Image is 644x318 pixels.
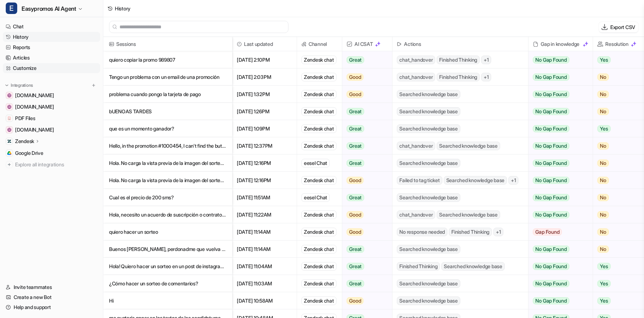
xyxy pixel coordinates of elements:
[528,172,587,189] button: No Gap Found
[397,56,435,64] span: chat_handover
[531,37,590,51] div: Gap in knowledge
[342,189,388,206] button: Great
[347,108,364,115] span: Great
[597,160,609,167] span: No
[301,176,337,185] div: Zendesk chat
[533,73,569,81] span: No Gap Found
[397,210,435,219] span: chat_handover
[397,262,440,271] span: Finished Thinking
[347,211,363,218] span: Good
[347,142,364,149] span: Great
[109,155,226,172] p: Hola. No carga la vista previa de la imagen del sorteo si lo compartes por Redes
[397,296,460,305] span: Searched knowledge base
[533,142,569,149] span: No Gap Found
[449,228,492,236] span: Finished Thinking
[347,263,364,270] span: Great
[597,125,610,132] span: Yes
[597,228,609,236] span: No
[397,279,460,288] span: Searched knowledge base
[533,263,569,270] span: No Gap Found
[342,292,388,309] button: Good
[533,125,569,132] span: No Gap Found
[397,73,435,81] span: chat_handover
[397,142,435,150] span: chat_handover
[404,37,421,51] h2: Actions
[7,93,11,98] img: www.notion.com
[301,245,337,253] div: Zendesk chat
[528,292,587,309] button: No Gap Found
[7,139,11,143] img: Zendesk
[301,210,337,219] div: Zendesk chat
[533,228,562,236] span: Gap Found
[235,241,294,258] span: [DATE] 11:14AM
[397,159,460,167] span: Searched knowledge base
[15,103,54,110] span: [DOMAIN_NAME]
[597,246,609,253] span: No
[342,223,388,241] button: Good
[15,159,97,170] span: Explore all integrations
[235,68,294,86] span: [DATE] 2:03PM
[7,105,11,109] img: easypromos-apiref.redoc.ly
[3,102,100,112] a: easypromos-apiref.redoc.ly[DOMAIN_NAME]
[493,228,503,236] span: + 1
[4,83,9,88] img: expand menu
[3,148,100,158] a: Google DriveGoogle Drive
[3,282,100,292] a: Invite teammates
[599,22,638,32] button: Export CSV
[3,125,100,135] a: www.easypromosapp.com[DOMAIN_NAME]
[7,151,11,155] img: Google Drive
[481,73,491,81] span: + 1
[397,124,460,133] span: Searched knowledge base
[597,56,610,63] span: Yes
[235,51,294,68] span: [DATE] 2:10PM
[347,177,363,184] span: Good
[91,83,96,88] img: menu_add.svg
[597,108,609,115] span: No
[597,73,609,81] span: No
[347,160,364,167] span: Great
[347,73,363,81] span: Good
[342,51,388,68] button: Great
[7,116,11,120] img: PDF Files
[3,42,100,52] a: Reports
[528,137,587,155] button: No Gap Found
[533,177,569,184] span: No Gap Found
[347,297,363,304] span: Good
[528,206,587,223] button: No Gap Found
[301,142,337,150] div: Zendesk chat
[109,51,226,68] p: quiero copiar la promo 989807
[528,51,587,68] button: No Gap Found
[109,86,226,103] p: problema cuando pongo la tarjeta de pago
[610,23,635,31] p: Export CSV
[109,223,226,241] p: quiero hacer un sorteo
[533,297,569,304] span: No Gap Found
[437,73,480,81] span: Finished Thinking
[347,194,364,201] span: Great
[437,210,500,219] span: Searched knowledge base
[3,32,100,42] a: History
[3,302,100,312] a: Help and support
[347,228,363,236] span: Good
[347,125,364,132] span: Great
[301,159,330,167] div: eesel Chat
[597,280,610,287] span: Yes
[481,56,491,64] span: + 1
[235,155,294,172] span: [DATE] 12:16PM
[15,115,35,122] span: PDF Files
[300,37,339,51] span: Channel
[397,90,460,99] span: Searched knowledge base
[301,90,337,99] div: Zendesk chat
[528,155,587,172] button: No Gap Found
[235,223,294,241] span: [DATE] 11:14AM
[397,245,460,253] span: Searched knowledge base
[533,280,569,287] span: No Gap Found
[11,82,33,88] p: Integrations
[597,297,610,304] span: Yes
[347,91,363,98] span: Good
[235,292,294,309] span: [DATE] 10:58AM
[528,241,587,258] button: No Gap Found
[533,246,569,253] span: No Gap Found
[3,113,100,123] a: PDF FilesPDF Files
[397,193,460,202] span: Searched knowledge base
[397,228,447,236] span: No response needed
